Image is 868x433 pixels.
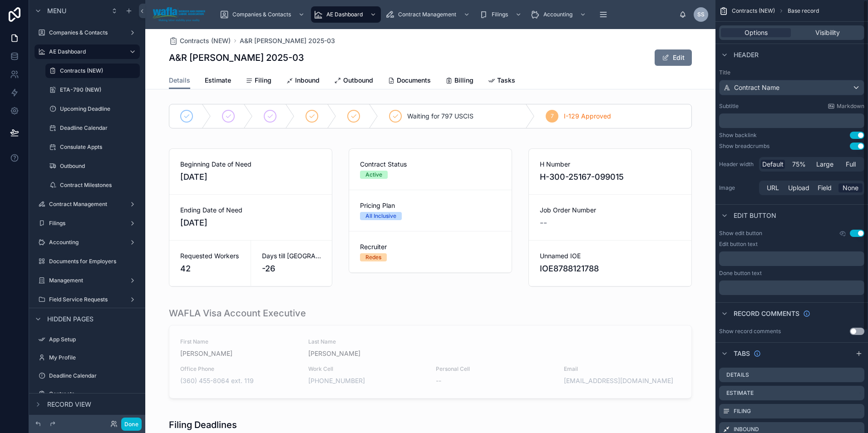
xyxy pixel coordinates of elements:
[734,309,799,318] span: Record comments
[35,25,140,40] a: Companies & Contacts
[60,105,138,113] label: Upcoming Deadline
[121,418,142,431] button: Done
[726,389,754,397] label: Estimate
[45,121,140,135] a: Deadline Calendar
[828,103,864,110] a: Markdown
[60,86,138,93] label: ETA-790 (NEW)
[45,102,140,116] a: Upcoming Deadline
[492,11,508,18] span: Filings
[35,292,140,307] a: Field Service Requests
[818,183,832,192] span: Field
[719,270,762,277] label: Done button text
[35,216,140,231] a: Filings
[788,7,819,15] span: Base record
[45,64,140,78] a: Contracts (NEW)
[49,336,138,343] label: App Setup
[169,72,190,89] a: Details
[49,48,122,55] label: AE Dashboard
[60,124,138,132] label: Deadline Calendar
[45,159,140,173] a: Outbound
[719,280,864,295] div: scrollable content
[792,160,806,169] span: 75%
[60,182,138,189] label: Contract Milestones
[35,332,140,347] a: App Setup
[719,184,755,192] label: Image
[169,76,190,85] span: Details
[49,354,138,361] label: My Profile
[49,390,138,398] label: Contracts
[388,72,431,90] a: Documents
[232,11,291,18] span: Companies & Contacts
[255,76,271,85] span: Filing
[719,230,762,237] label: Show edit button
[60,143,138,151] label: Consulate Appts
[788,183,809,192] span: Upload
[488,72,515,90] a: Tasks
[719,80,864,95] button: Contract Name
[762,160,784,169] span: Default
[180,36,231,45] span: Contracts (NEW)
[397,76,431,85] span: Documents
[49,372,138,379] label: Deadline Calendar
[153,7,205,22] img: App logo
[205,76,231,85] span: Estimate
[49,29,125,36] label: Companies & Contacts
[217,6,309,23] a: Companies & Contacts
[326,11,363,18] span: AE Dashboard
[49,201,125,208] label: Contract Management
[719,113,864,128] div: scrollable content
[745,28,768,37] span: Options
[497,76,515,85] span: Tasks
[843,183,858,192] span: None
[49,239,125,246] label: Accounting
[47,400,91,409] span: Record view
[35,369,140,383] a: Deadline Calendar
[169,36,231,45] a: Contracts (NEW)
[837,103,864,110] span: Markdown
[719,132,757,139] div: Show backlink
[476,6,526,23] a: Filings
[311,6,381,23] a: AE Dashboard
[816,160,833,169] span: Large
[734,408,751,415] label: Filing
[60,162,138,170] label: Outbound
[35,273,140,288] a: Management
[295,76,320,85] span: Inbound
[343,76,373,85] span: Outbound
[212,5,679,25] div: scrollable content
[726,371,749,379] label: Details
[383,6,474,23] a: Contract Management
[240,36,335,45] a: A&R [PERSON_NAME] 2025-03
[47,315,94,324] span: Hidden pages
[49,258,138,265] label: Documents for Employers
[734,83,779,92] span: Contract Name
[719,251,864,266] div: scrollable content
[454,76,473,85] span: Billing
[47,6,66,15] span: Menu
[719,328,781,335] div: Show record comments
[734,211,776,220] span: Edit button
[734,349,750,358] span: Tabs
[719,103,739,110] label: Subtitle
[528,6,591,23] a: Accounting
[719,241,758,248] label: Edit button text
[49,277,125,284] label: Management
[719,143,769,150] div: Show breadcrumbs
[49,220,125,227] label: Filings
[60,67,134,74] label: Contracts (NEW)
[35,350,140,365] a: My Profile
[205,72,231,90] a: Estimate
[45,83,140,97] a: ETA-790 (NEW)
[246,72,271,90] a: Filing
[445,72,473,90] a: Billing
[719,161,755,168] label: Header width
[286,72,320,90] a: Inbound
[815,28,840,37] span: Visibility
[35,254,140,269] a: Documents for Employers
[49,296,125,303] label: Field Service Requests
[543,11,572,18] span: Accounting
[35,44,140,59] a: AE Dashboard
[45,178,140,192] a: Contract Milestones
[655,49,692,66] button: Edit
